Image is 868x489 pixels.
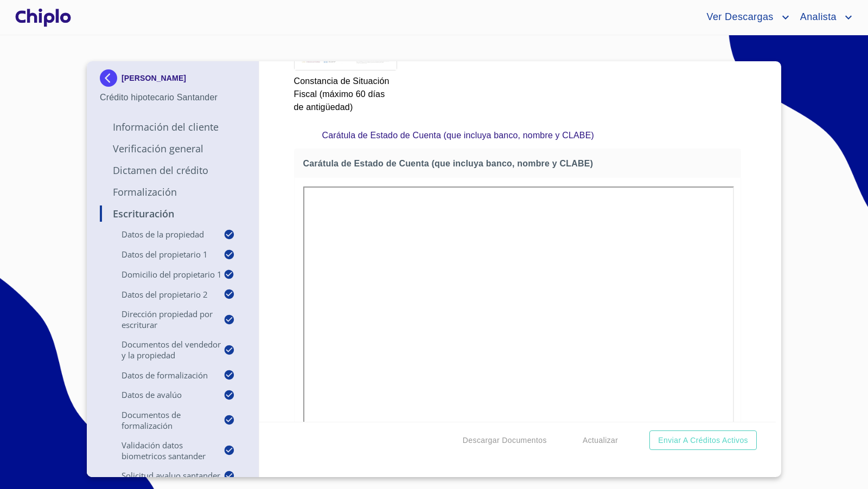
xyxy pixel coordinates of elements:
p: Datos del propietario 1 [100,249,224,260]
p: Escrituración [100,207,246,220]
span: Carátula de Estado de Cuenta (que incluya banco, nombre y CLABE) [303,158,737,169]
p: Datos de Avalúo [100,389,224,400]
span: Descargar Documentos [463,434,547,447]
span: Actualizar [583,434,618,447]
p: Solicitud Avaluo Santander [100,470,224,481]
div: [PERSON_NAME] [100,69,246,91]
p: Carátula de Estado de Cuenta (que incluya banco, nombre y CLABE) [322,129,713,142]
iframe: Carátula de Estado de Cuenta (que incluya banco, nombre y CLABE) [303,186,735,478]
p: Documentos del vendedor y la propiedad [100,339,224,361]
p: Constancia de Situación Fiscal (máximo 60 días de antigüedad) [294,70,396,114]
button: Descargar Documentos [458,430,551,451]
p: Datos de la propiedad [100,229,224,240]
p: Domicilio del Propietario 1 [100,269,224,280]
span: Enviar a Créditos Activos [658,434,748,447]
button: Enviar a Créditos Activos [649,430,757,451]
p: Formalización [100,185,246,198]
p: Datos del propietario 2 [100,289,224,300]
p: Validación Datos Biometricos Santander [100,440,224,461]
p: [PERSON_NAME] [122,74,186,82]
p: Verificación General [100,142,246,155]
p: Dirección Propiedad por Escriturar [100,308,224,330]
button: Actualizar [578,430,622,451]
p: Crédito hipotecario Santander [100,91,246,104]
p: Datos de Formalización [100,370,224,381]
img: Docupass spot blue [100,69,122,87]
p: Documentos de Formalización [100,409,224,431]
p: Dictamen del Crédito [100,164,246,177]
button: account of current user [698,9,792,26]
button: account of current user [792,9,855,26]
span: Ver Descargas [698,9,778,26]
span: Analista [792,9,842,26]
p: Información del Cliente [100,120,246,133]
